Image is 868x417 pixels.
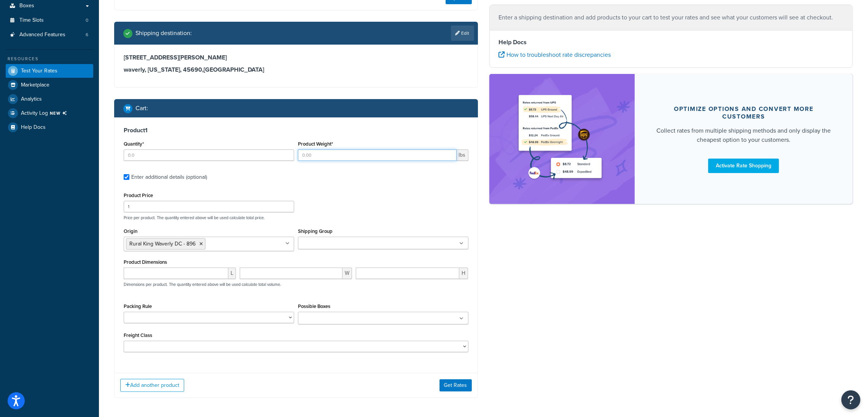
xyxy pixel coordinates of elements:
[6,92,93,106] a: Analytics
[120,379,184,392] button: Add another product
[298,303,330,309] label: Possible Boxes
[459,268,468,279] span: H
[21,108,70,118] span: Activity Log
[86,17,88,24] span: 0
[6,64,93,78] a: Test Your Rates
[457,149,468,161] span: lbs
[19,3,34,9] span: Boxes
[21,68,57,74] span: Test Your Rates
[21,124,46,131] span: Help Docs
[122,215,470,220] p: Price per product. The quantity entered above will be used calculate total price.
[6,28,93,42] li: Advanced Features
[124,259,167,265] label: Product Dimensions
[122,282,281,287] p: Dimensions per product. The quantity entered above will be used calculate total volume.
[124,228,137,234] label: Origin
[653,105,835,120] div: Optimize options and convert more customers
[135,105,148,112] h2: Cart :
[653,126,835,144] div: Collect rates from multiple shipping methods and only display the cheapest option to your customers.
[6,13,93,27] li: Time Slots
[131,172,207,183] div: Enter additional details (optional)
[6,78,93,92] a: Marketplace
[342,268,352,279] span: W
[298,141,333,147] label: Product Weight*
[6,13,93,27] a: Time Slots0
[124,127,468,134] h3: Product 1
[124,332,152,338] label: Freight Class
[6,106,93,120] a: Activity LogNEW
[440,379,472,391] button: Get Rates
[514,85,610,192] img: feature-image-rateshop-7084cbbcb2e67ef1d54c2e976f0e592697130d5817b016cf7cc7e13314366067.png
[6,28,93,42] a: Advanced Features6
[6,56,93,62] div: Resources
[19,17,44,24] span: Time Slots
[124,54,468,61] h3: [STREET_ADDRESS][PERSON_NAME]
[50,110,70,116] span: NEW
[135,30,192,37] h2: Shipping destination :
[124,66,468,74] h3: waverly, [US_STATE], 45690 , [GEOGRAPHIC_DATA]
[499,38,844,47] h4: Help Docs
[6,120,93,134] a: Help Docs
[298,149,457,161] input: 0.00
[124,141,144,147] label: Quantity*
[124,303,152,309] label: Packing Rule
[19,32,65,38] span: Advanced Features
[499,12,844,23] p: Enter a shipping destination and add products to your cart to test your rates and see what your c...
[124,174,129,180] input: Enter additional details (optional)
[499,50,611,59] a: How to troubleshoot rate discrepancies
[298,228,333,234] label: Shipping Group
[124,192,153,198] label: Product Price
[21,96,42,103] span: Analytics
[21,82,49,88] span: Marketplace
[708,159,779,173] a: Activate Rate Shopping
[451,26,474,41] a: Edit
[6,106,93,120] li: [object Object]
[841,390,860,409] button: Open Resource Center
[228,268,236,279] span: L
[86,32,88,38] span: 6
[129,240,196,248] span: Rural King Waverly DC - 896
[124,149,294,161] input: 0.0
